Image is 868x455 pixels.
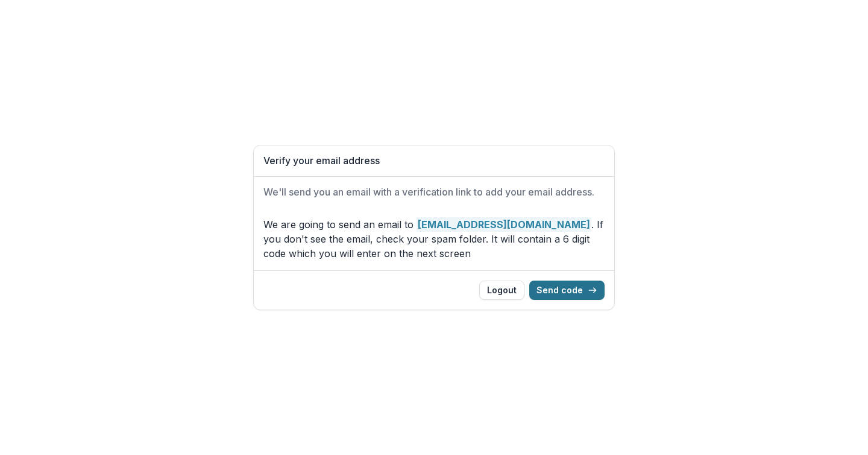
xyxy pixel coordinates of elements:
[263,186,605,198] h2: We'll send you an email with a verification link to add your email address.
[479,281,524,300] button: Logout
[263,155,605,167] h1: Verify your email address
[529,281,605,300] button: Send code
[263,217,605,261] p: We are going to send an email to . If you don't see the email, check your spam folder. It will co...
[417,217,591,232] strong: [EMAIL_ADDRESS][DOMAIN_NAME]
